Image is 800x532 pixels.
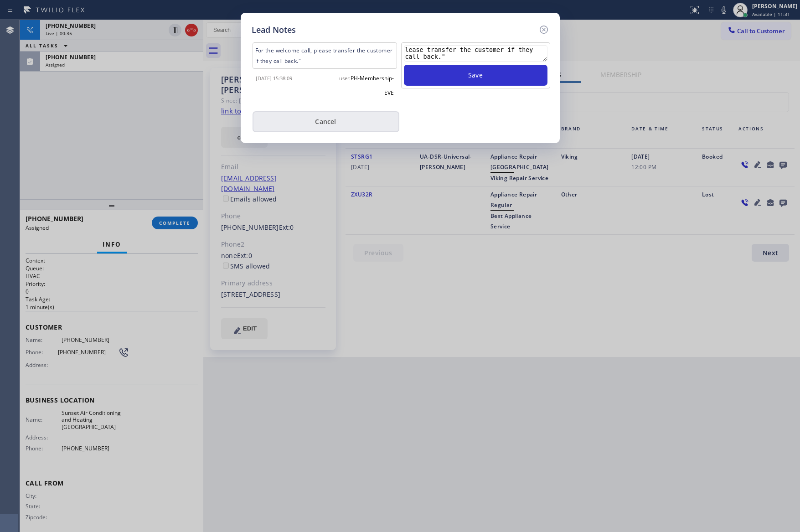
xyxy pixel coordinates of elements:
[404,65,547,86] button: Save
[404,45,547,62] textarea: lease transfer the customer if they call back."
[351,74,394,97] span: PH-Membership-EVE
[253,42,397,69] div: For the welcome call, please transfer the customer if they call back."
[256,75,292,82] span: [DATE] 15:38:09
[339,75,351,82] span: user:
[252,24,296,36] h5: Lead Notes
[253,111,399,132] button: Cancel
